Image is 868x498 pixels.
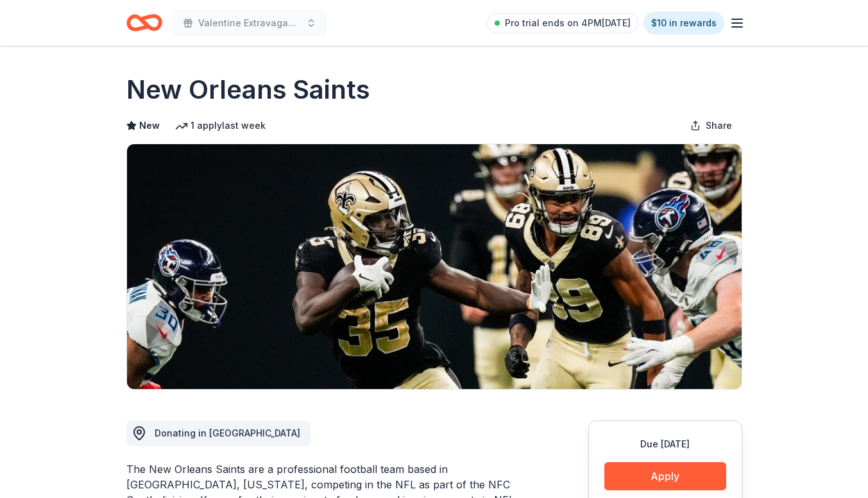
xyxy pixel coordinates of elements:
[487,13,638,33] a: Pro trial ends on 4PM[DATE]
[706,118,732,133] span: Share
[604,462,726,490] button: Apply
[126,72,370,108] h1: New Orleans Saints
[680,113,742,138] button: Share
[127,144,742,389] img: Image for New Orleans Saints
[198,15,301,31] span: Valentine Extravaganza
[155,427,300,438] span: Donating in [GEOGRAPHIC_DATA]
[175,118,266,133] div: 1 apply last week
[173,10,327,36] button: Valentine Extravaganza
[643,12,724,35] a: $10 in rewards
[604,436,726,452] div: Due [DATE]
[139,118,160,133] span: New
[505,15,631,31] span: Pro trial ends on 4PM[DATE]
[126,8,162,38] a: Home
